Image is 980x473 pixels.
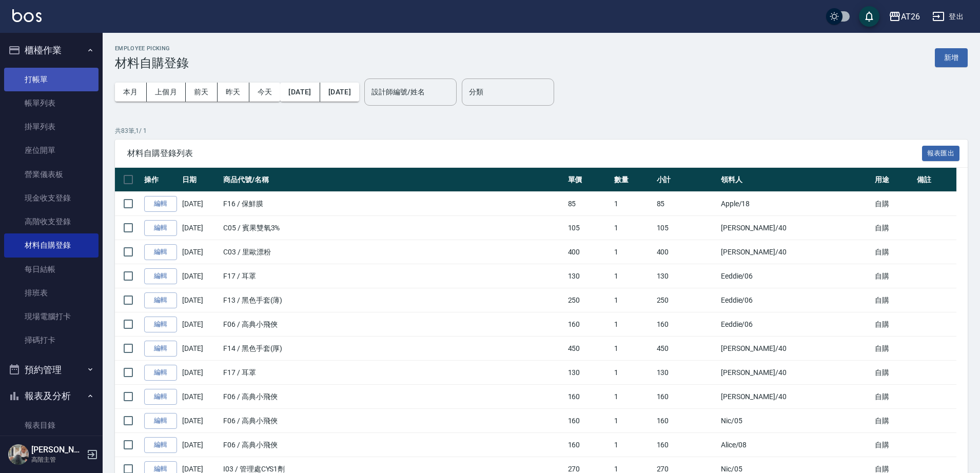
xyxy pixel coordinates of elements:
td: [PERSON_NAME] /40 [718,361,872,385]
td: [DATE] [180,240,221,264]
td: 1 [612,361,654,385]
a: 現金收支登錄 [4,186,99,210]
td: 160 [565,433,612,457]
th: 小計 [654,168,718,192]
td: 160 [654,385,718,409]
td: 1 [612,312,654,337]
td: 160 [565,385,612,409]
a: 編輯 [144,389,177,405]
td: F13 / 黑色手套(薄) [221,288,565,312]
td: F17 / 耳罩 [221,361,565,385]
button: [DATE] [320,83,359,102]
th: 備註 [914,168,956,192]
th: 用途 [872,168,914,192]
td: 自購 [872,312,914,337]
td: 自購 [872,192,914,216]
td: F16 / 保鮮膜 [221,192,565,216]
td: [PERSON_NAME] /40 [718,240,872,264]
td: 130 [565,361,612,385]
button: 今天 [249,83,281,102]
td: [DATE] [180,216,221,240]
td: Apple /18 [718,192,872,216]
button: 櫃檯作業 [4,37,99,64]
td: 160 [565,312,612,337]
p: 共 83 筆, 1 / 1 [115,126,968,135]
a: 報表匯出 [922,148,960,157]
td: 160 [565,409,612,433]
a: 新增 [935,52,968,62]
a: 編輯 [144,413,177,429]
td: 自購 [872,361,914,385]
td: [DATE] [180,337,221,361]
td: [DATE] [180,264,221,288]
td: 自購 [872,433,914,457]
p: 高階主管 [31,455,84,464]
a: 帳單列表 [4,91,99,115]
th: 領料人 [718,168,872,192]
td: 105 [565,216,612,240]
td: [PERSON_NAME] /40 [718,337,872,361]
th: 操作 [142,168,180,192]
td: 1 [612,337,654,361]
a: 現場電腦打卡 [4,305,99,328]
a: 報表目錄 [4,413,99,437]
a: 編輯 [144,341,177,357]
button: 報表匯出 [922,146,960,162]
a: 編輯 [144,220,177,236]
a: 編輯 [144,365,177,381]
a: 打帳單 [4,68,99,91]
td: 450 [565,337,612,361]
a: 每日結帳 [4,258,99,281]
span: 材料自購登錄列表 [127,148,922,159]
td: 130 [565,264,612,288]
td: [PERSON_NAME] /40 [718,216,872,240]
td: 130 [654,264,718,288]
td: 160 [654,312,718,337]
td: 1 [612,409,654,433]
td: 自購 [872,385,914,409]
td: F06 / 高典小飛俠 [221,385,565,409]
td: [DATE] [180,192,221,216]
td: [DATE] [180,361,221,385]
td: [PERSON_NAME] /40 [718,385,872,409]
td: 自購 [872,216,914,240]
td: 1 [612,216,654,240]
th: 日期 [180,168,221,192]
img: Logo [12,9,42,22]
td: F17 / 耳罩 [221,264,565,288]
button: 昨天 [218,83,249,102]
td: 1 [612,192,654,216]
a: 編輯 [144,292,177,308]
button: 本月 [115,83,147,102]
a: 編輯 [144,268,177,284]
td: 1 [612,264,654,288]
th: 數量 [612,168,654,192]
td: 自購 [872,409,914,433]
td: 1 [612,385,654,409]
button: 上個月 [147,83,186,102]
td: 450 [654,337,718,361]
td: 自購 [872,288,914,312]
div: AT26 [901,10,920,23]
button: [DATE] [280,83,320,102]
td: 400 [565,240,612,264]
button: 前天 [186,83,218,102]
td: 400 [654,240,718,264]
a: 編輯 [144,437,177,453]
a: 編輯 [144,196,177,212]
a: 編輯 [144,317,177,332]
button: 新增 [935,48,968,67]
td: [DATE] [180,288,221,312]
a: 排班表 [4,281,99,305]
th: 商品代號/名稱 [221,168,565,192]
td: Eeddie /06 [718,312,872,337]
td: [DATE] [180,433,221,457]
td: [DATE] [180,409,221,433]
th: 單價 [565,168,612,192]
td: F06 / 高典小飛俠 [221,409,565,433]
a: 材料自購登錄 [4,233,99,257]
a: 高階收支登錄 [4,210,99,233]
td: 250 [565,288,612,312]
td: 160 [654,433,718,457]
h3: 材料自購登錄 [115,56,189,70]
